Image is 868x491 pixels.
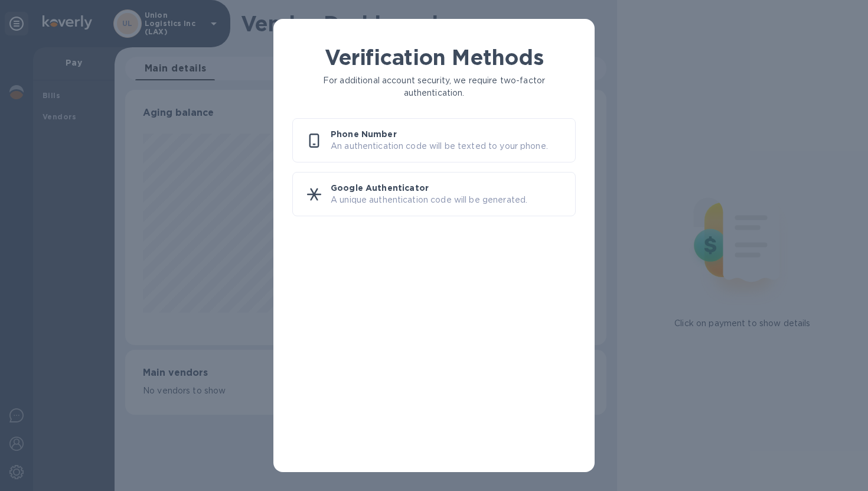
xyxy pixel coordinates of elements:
[331,128,566,140] p: Phone Number
[331,194,566,206] p: A unique authentication code will be generated.
[292,45,576,70] h1: Verification Methods
[292,74,576,99] p: For additional account security, we require two-factor authentication.
[331,182,566,194] p: Google Authenticator
[331,140,566,152] p: An authentication code will be texted to your phone.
